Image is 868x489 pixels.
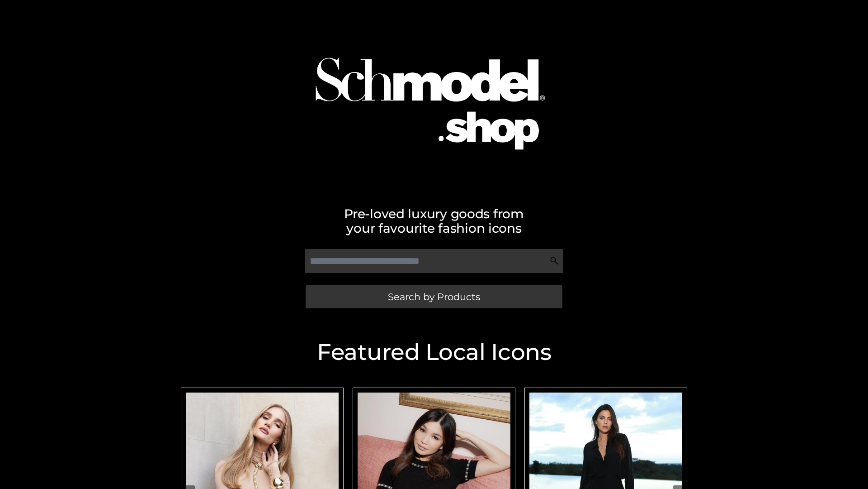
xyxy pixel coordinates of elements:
span: Search by Products [388,292,480,302]
img: Search Icon [550,256,559,265]
h2: Pre-loved luxury goods from your favourite fashion icons [176,206,692,235]
h2: Featured Local Icons​ [176,341,692,364]
a: Search by Products [306,285,562,308]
